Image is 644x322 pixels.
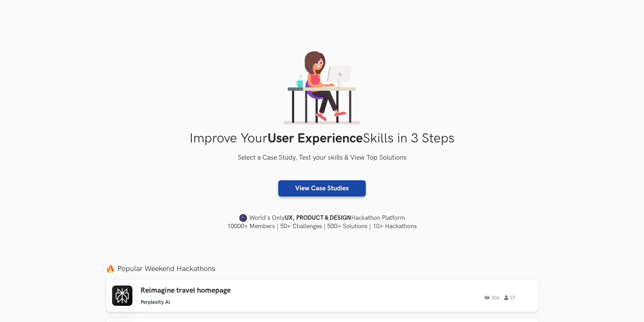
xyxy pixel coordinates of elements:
label: Popular Weekend Hackathons [106,264,538,273]
h3: Select a Case Study, Test your skills & View Top Solutions [106,153,538,163]
h4: World's Only Hackathon Platform [106,213,538,223]
a: View Case Studies [278,180,366,196]
span: 37 [504,295,515,300]
h1: Improve Your Skills in 3 Steps [106,131,538,146]
li: Perplexity AI [140,299,170,305]
img: fire.png [106,265,114,273]
h3: Reimagine travel homepage [140,286,332,295]
strong: UX, PRODUCT & DESIGN [285,213,351,223]
img: lady working on laptop [284,51,360,125]
strong: User Experience [267,131,363,146]
img: uxhack-favicon-image.png [239,214,247,222]
span: 306 [484,295,499,300]
a: Reimagine travel homepage Perplexity AI 306 37 [106,279,538,312]
h4: 10000+ Members | 50+ Challenges | 500+ Solutions | 10+ Hackathons [106,222,538,231]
